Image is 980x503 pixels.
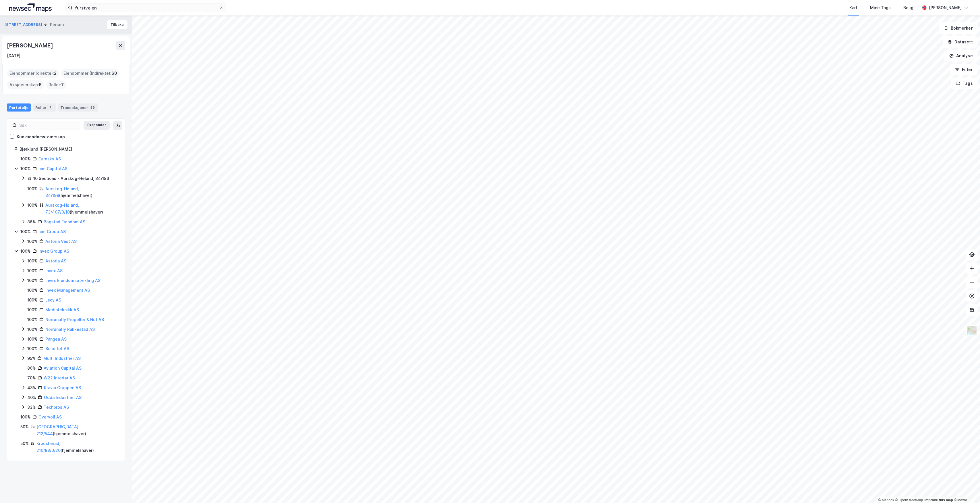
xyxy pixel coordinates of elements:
[36,424,80,436] a: [GEOGRAPHIC_DATA], 212/544
[27,355,36,362] div: 95%
[929,4,962,11] div: [PERSON_NAME]
[20,423,29,430] div: 50%
[939,22,978,34] button: Bokmerker
[27,277,38,284] div: 100%
[20,440,29,447] div: 50%
[61,81,64,88] span: 7
[27,394,36,401] div: 40%
[27,345,38,352] div: 100%
[48,105,53,110] div: 7
[20,414,31,421] div: 100%
[967,325,977,336] img: Z
[111,70,117,77] span: 60
[951,475,980,503] iframe: Chat Widget
[43,356,81,361] a: Multi Industrier AS
[27,326,38,333] div: 100%
[943,36,978,48] button: Datasett
[89,105,96,110] div: 59
[849,4,857,11] div: Kart
[951,78,978,89] button: Tags
[17,121,80,130] input: Søk
[45,307,79,312] a: Mediateknikk AS
[84,121,110,130] button: Ekspander
[58,103,98,112] div: Transaksjoner
[46,80,66,89] div: Roller :
[45,258,66,263] a: Astoria AS
[17,133,65,140] div: Kun eiendoms-eierskap
[50,21,64,28] div: Person
[27,185,38,192] div: 100%
[895,498,923,502] a: OpenStreetMap
[45,337,67,341] a: Pangea AS
[20,146,118,153] div: Bjørklund [PERSON_NAME]
[73,3,219,12] input: Søk på adresse, matrikkel, gårdeiere, leietakere eller personer
[7,103,31,112] div: Portefølje
[36,423,118,437] div: ( hjemmelshaver )
[36,441,61,453] a: Krødsherad, 210/88/0/20
[27,306,38,313] div: 100%
[45,346,69,351] a: Soliditet AS
[107,20,127,29] button: Tilbake
[27,267,38,274] div: 100%
[20,228,31,235] div: 100%
[38,249,69,254] a: Invex Group AS
[7,41,54,50] div: [PERSON_NAME]
[61,69,119,78] div: Eiendommer (Indirekte) :
[45,278,100,283] a: Invex Eiendomsutvikling AS
[27,202,38,209] div: 100%
[45,268,63,273] a: Invex AS
[38,166,67,171] a: Icm Capital AS
[33,175,109,182] div: 10 Sections - Aurskog-Høland, 34/186
[54,70,57,77] span: 2
[44,395,82,400] a: Odda Industrier AS
[7,69,59,78] div: Eiendommer (direkte) :
[27,258,38,264] div: 100%
[27,218,36,225] div: 86%
[44,366,82,370] a: Aviation Capital AS
[45,288,90,293] a: Invex Management AS
[27,365,36,372] div: 80%
[7,80,44,89] div: Aksjeeierskap :
[44,405,69,410] a: Techpros AS
[39,81,42,88] span: 5
[27,384,36,391] div: 43%
[944,50,978,62] button: Analyse
[950,64,978,75] button: Filter
[45,202,118,216] div: ( hjemmelshaver )
[9,3,52,12] img: logo.a4113a55bc3d86da70a041830d287a7e.svg
[878,498,894,502] a: Mapbox
[44,385,81,390] a: Kravia Gruppen AS
[44,219,85,224] a: Bogstad Eiendom AS
[45,297,61,302] a: Lscy AS
[33,103,56,112] div: Roller
[36,440,118,454] div: ( hjemmelshaver )
[870,4,891,11] div: Mine Tags
[45,186,79,198] a: Aurskog-Høland, 34/199
[20,165,31,172] div: 100%
[38,414,62,419] a: Overvoll AS
[7,52,20,59] div: [DATE]
[27,287,38,294] div: 100%
[45,203,79,214] a: Aurskog-Høland, 73/407/0/10
[45,327,95,332] a: Norrønafly Rakkestad AS
[27,238,38,245] div: 100%
[5,22,43,28] button: [STREET_ADDRESS]
[925,498,953,502] a: Improve this map
[45,317,104,322] a: Norrønafly Propeller & Ndt AS
[38,229,66,234] a: Icm Group AS
[27,297,38,304] div: 100%
[44,375,75,380] a: W22 Interiør AS
[27,316,38,323] div: 100%
[27,375,36,381] div: 70%
[27,404,36,411] div: 33%
[45,185,118,199] div: ( hjemmelshaver )
[27,336,38,343] div: 100%
[38,156,61,161] a: Eurosky AS
[20,248,31,255] div: 100%
[45,239,77,244] a: Astoria Vest AS
[20,155,31,162] div: 100%
[903,4,913,11] div: Bolig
